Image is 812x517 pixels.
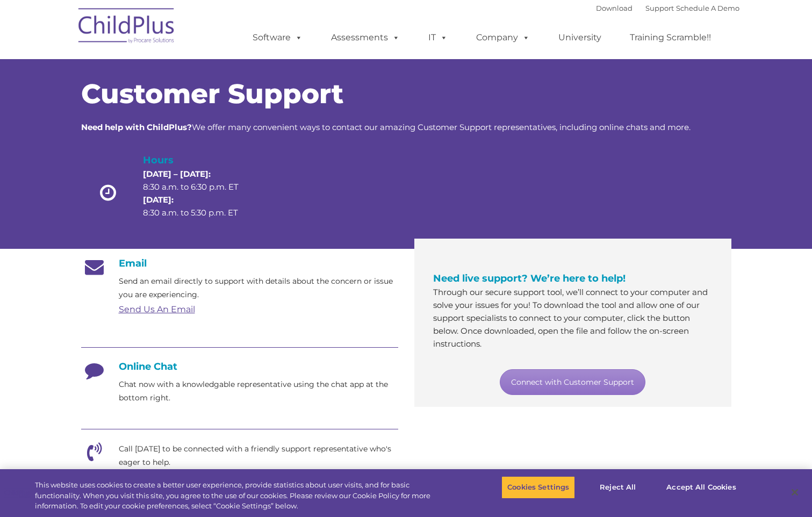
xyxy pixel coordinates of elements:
[81,77,343,110] span: Customer Support
[81,361,398,372] h4: Online Chat
[548,27,612,48] a: University
[119,275,398,301] p: Send an email directly to support with details about the concern or issue you are experiencing.
[81,122,192,132] strong: Need help with ChildPlus?
[35,480,447,512] div: This website uses cookies to create a better user experience, provide statistics about user visit...
[143,195,174,205] strong: [DATE]:
[143,153,257,168] h4: Hours
[143,169,211,179] strong: [DATE] – [DATE]:
[619,27,722,48] a: Training Scramble!!
[584,476,651,499] button: Reject All
[500,369,645,395] a: Connect with Customer Support
[119,442,398,469] p: Call [DATE] to be connected with a friendly support representative who's eager to help.
[242,27,313,48] a: Software
[81,122,691,132] span: We offer many convenient ways to contact our amazing Customer Support representatives, including ...
[433,286,713,350] p: Through our secure support tool, we’ll connect to your computer and solve your issues for you! To...
[465,27,541,48] a: Company
[596,4,633,12] a: Download
[320,27,411,48] a: Assessments
[81,257,398,269] h4: Email
[418,27,458,48] a: IT
[645,4,674,12] a: Support
[433,272,626,284] span: Need live support? We’re here to help!
[676,4,739,12] a: Schedule A Demo
[119,378,398,405] p: Chat now with a knowledgable representative using the chat app at the bottom right.
[143,168,257,219] p: 8:30 a.m. to 6:30 p.m. ET 8:30 a.m. to 5:30 p.m. ET
[119,304,195,314] a: Send Us An Email
[783,480,807,504] button: Close
[501,476,575,499] button: Cookies Settings
[73,1,181,54] img: ChildPlus by Procare Solutions
[660,476,742,499] button: Accept All Cookies
[596,4,739,12] font: |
